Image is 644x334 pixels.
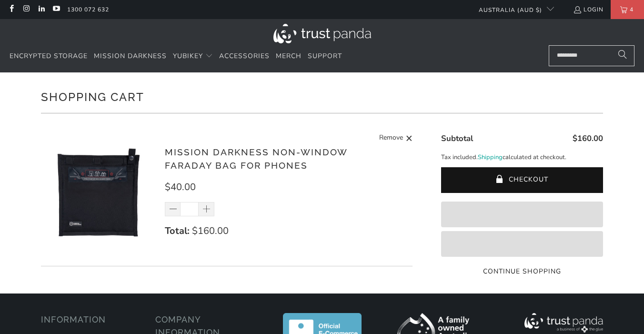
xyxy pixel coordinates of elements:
a: Trust Panda Australia on Facebook [7,6,15,13]
strong: Total: [165,224,190,237]
span: Encrypted Storage [10,51,88,61]
a: Login [573,4,604,15]
span: $160.00 [573,133,603,144]
span: Accessories [219,51,270,61]
a: Remove [379,132,413,144]
a: 1300 072 632 [67,4,109,15]
a: Trust Panda Australia on Instagram [22,6,30,13]
span: Remove [379,132,403,144]
a: Merch [276,45,302,68]
a: Mission Darkness [94,45,167,68]
a: Encrypted Storage [10,45,88,68]
span: $40.00 [165,181,196,193]
img: Mission Darkness Non-Window Faraday Bag for Phones [41,137,155,252]
a: Continue Shopping [441,266,603,277]
span: YubiKey [173,51,203,61]
span: $160.00 [192,224,229,237]
input: Search... [549,45,634,66]
p: Tax included. calculated at checkout. [441,152,603,162]
span: Subtotal [441,133,473,144]
img: Trust Panda Australia [273,24,371,43]
span: Support [308,51,342,61]
a: Trust Panda Australia on YouTube [52,6,60,13]
a: Mission Darkness Non-Window Faraday Bag for Phones [165,147,347,171]
a: Accessories [219,45,270,68]
a: Trust Panda Australia on LinkedIn [37,6,45,13]
span: Merch [276,51,302,61]
button: Search [611,45,634,66]
summary: YubiKey [173,45,213,68]
button: Checkout [441,167,603,193]
a: Shipping [478,152,503,162]
a: Support [308,45,342,68]
h1: Shopping Cart [41,87,603,106]
nav: Translation missing: en.navigation.header.main_nav [10,45,342,68]
span: Mission Darkness [94,51,167,61]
